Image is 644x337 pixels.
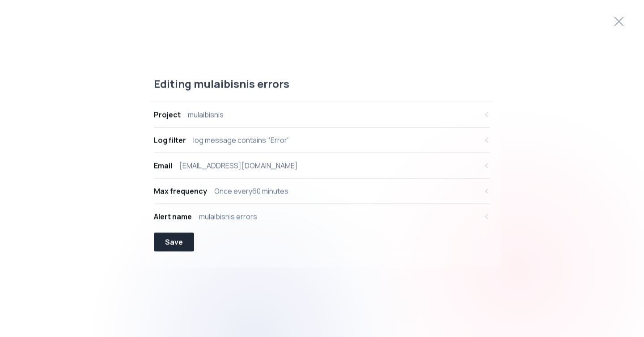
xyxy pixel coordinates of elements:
button: Max frequencyOnce every60 minutes [154,179,490,204]
div: Editing mulaibisnis errors [150,77,494,102]
button: Save [154,233,194,252]
div: Alert name [154,211,192,222]
div: log message contains "Error" [193,135,290,146]
div: Once every 60 minutes [214,186,288,197]
div: Log filter [154,135,186,146]
div: Project [154,110,181,120]
button: Email[EMAIL_ADDRESS][DOMAIN_NAME] [154,153,490,178]
button: Projectmulaibisnis [154,102,490,127]
div: Save [165,237,183,248]
button: Log filterlog message contains "Error" [154,128,490,153]
div: [EMAIL_ADDRESS][DOMAIN_NAME] [179,160,298,171]
div: Max frequency [154,186,207,197]
div: mulaibisnis [188,110,224,120]
button: Alert namemulaibisnis errors [154,204,490,229]
div: mulaibisnis errors [199,211,257,222]
div: Email [154,160,172,171]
